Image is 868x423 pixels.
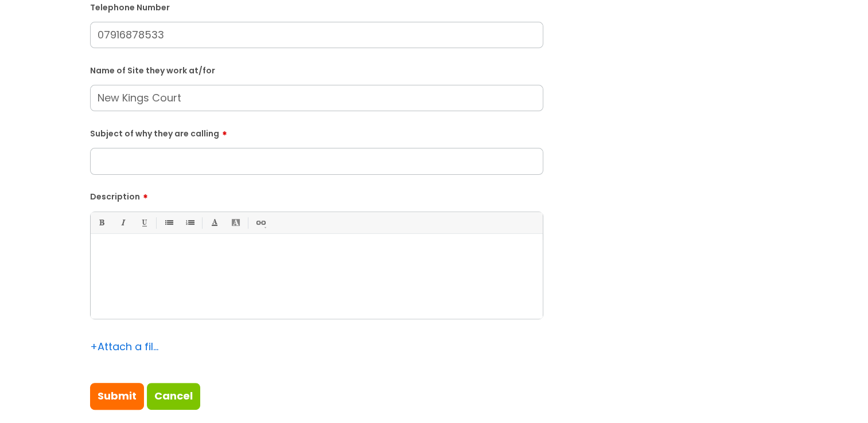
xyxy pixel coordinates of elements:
[137,216,151,230] a: Underline(Ctrl-U)
[228,216,243,230] a: Back Color
[90,125,543,139] label: Subject of why they are calling
[161,216,176,230] a: • Unordered List (Ctrl-Shift-7)
[94,216,108,230] a: Bold (Ctrl-B)
[90,64,543,76] label: Name of Site they work at/for
[182,216,197,230] a: 1. Ordered List (Ctrl-Shift-8)
[115,216,130,230] a: Italic (Ctrl-I)
[147,383,200,409] a: Cancel
[90,338,159,356] div: Attach a file
[207,216,221,230] a: Font Color
[90,383,144,409] input: Submit
[253,216,267,230] a: Link
[90,188,543,202] label: Description
[90,1,543,13] label: Telephone Number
